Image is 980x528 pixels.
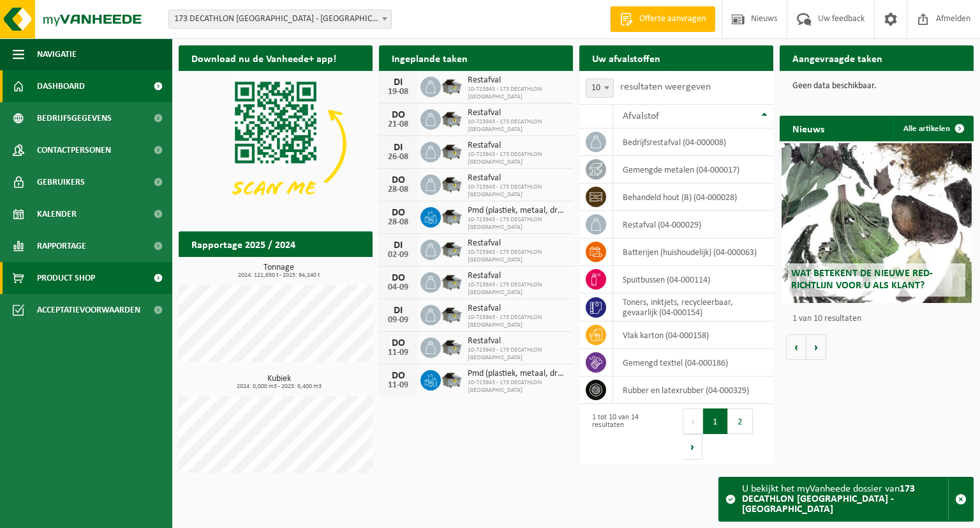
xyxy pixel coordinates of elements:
span: 10-723943 - 173 DECATHLON [GEOGRAPHIC_DATA] [468,346,567,362]
div: U bekijkt het myVanheede dossier van [742,478,948,521]
p: Geen data beschikbaar. [792,82,961,91]
span: Afvalstof [623,111,659,121]
img: WB-5000-GAL-GY-04 [441,238,463,260]
div: DI [385,77,411,88]
span: 10-723943 - 173 DECATHLON [GEOGRAPHIC_DATA] [468,379,567,394]
span: 10-723943 - 173 DECATHLON [GEOGRAPHIC_DATA] [468,314,567,329]
div: DI [385,306,411,316]
button: 2 [728,408,753,434]
div: 28-08 [385,218,411,227]
a: Wat betekent de nieuwe RED-richtlijn voor u als klant? [782,143,972,303]
span: 2024: 121,650 t - 2025: 94,240 t [185,272,373,279]
span: 10-723943 - 173 DECATHLON [GEOGRAPHIC_DATA] [468,249,567,264]
div: DO [385,175,411,185]
div: 19-08 [385,88,411,97]
span: Rapportage [37,230,86,262]
div: DO [385,208,411,218]
span: 10-723943 - 173 DECATHLON [GEOGRAPHIC_DATA] [468,151,567,166]
h2: Download nu de Vanheede+ app! [179,45,349,70]
img: Download de VHEPlus App [179,71,373,217]
img: WB-5000-GAL-GY-01 [441,368,463,390]
div: 11-09 [385,381,411,390]
span: Bedrijfsgegevens [37,102,112,134]
h2: Ingeplande taken [379,45,480,70]
td: gemengde metalen (04-000017) [613,156,773,183]
span: Acceptatievoorwaarden [37,294,140,326]
p: 1 van 10 resultaten [792,314,967,323]
button: Volgende [806,334,826,360]
h3: Tonnage [185,263,373,279]
span: 10 [586,79,613,97]
div: DO [385,273,411,283]
h2: Nieuws [780,116,837,141]
img: WB-5000-GAL-GY-04 [441,336,463,357]
div: DO [385,371,411,381]
td: gemengd textiel (04-000186) [613,349,773,377]
div: 09-09 [385,316,411,325]
h2: Uw afvalstoffen [579,45,673,70]
div: 1 tot 10 van 14 resultaten [586,407,670,461]
span: Pmd (plastiek, metaal, drankkartons) (bedrijven) [468,206,567,216]
span: Restafval [468,304,567,314]
img: WB-5000-GAL-GY-04 [441,270,463,292]
span: Restafval [468,271,567,281]
td: rubber en latexrubber (04-000329) [613,377,773,404]
span: Restafval [468,108,567,118]
div: 28-08 [385,185,411,194]
div: 04-09 [385,283,411,292]
span: 2024: 0,000 m3 - 2025: 6,400 m3 [185,384,373,390]
span: 173 DECATHLON ANTWERPEN - ANTWERPEN [168,10,392,29]
span: Offerte aanvragen [636,13,709,26]
td: bedrijfsrestafval (04-000008) [613,128,773,156]
img: WB-5000-GAL-GY-01 [441,205,463,227]
span: Restafval [468,173,567,183]
img: WB-5000-GAL-GY-04 [441,75,463,97]
h2: Rapportage 2025 / 2024 [179,231,308,256]
img: WB-5000-GAL-GY-04 [441,303,463,325]
div: DI [385,143,411,153]
td: toners, inktjets, recycleerbaar, gevaarlijk (04-000154) [613,293,773,322]
a: Bekijk rapportage [278,256,371,282]
button: 1 [703,408,728,434]
span: 173 DECATHLON ANTWERPEN - ANTWERPEN [169,10,391,28]
h2: Aangevraagde taken [780,45,895,70]
span: Gebruikers [37,166,85,198]
img: WB-5000-GAL-GY-04 [441,107,463,129]
div: 11-09 [385,348,411,357]
span: Contactpersonen [37,134,111,166]
td: spuitbussen (04-000114) [613,266,773,293]
span: Restafval [468,141,567,151]
span: 10-723943 - 173 DECATHLON [GEOGRAPHIC_DATA] [468,183,567,199]
a: Offerte aanvragen [610,6,715,32]
span: 10-723943 - 173 DECATHLON [GEOGRAPHIC_DATA] [468,281,567,297]
span: Restafval [468,238,567,249]
button: Next [683,434,702,460]
div: 02-09 [385,251,411,260]
button: Previous [683,408,703,434]
span: Wat betekent de nieuwe RED-richtlijn voor u als klant? [791,268,933,291]
div: DO [385,338,411,348]
span: Pmd (plastiek, metaal, drankkartons) (bedrijven) [468,369,567,379]
td: vlak karton (04-000158) [613,322,773,349]
div: 26-08 [385,153,411,162]
span: 10-723943 - 173 DECATHLON [GEOGRAPHIC_DATA] [468,118,567,134]
span: Product Shop [37,262,95,294]
div: 21-08 [385,120,411,129]
h3: Kubiek [185,375,373,390]
td: batterijen (huishoudelijk) (04-000063) [613,238,773,266]
span: Restafval [468,75,567,86]
span: Dashboard [37,70,85,102]
span: 10 [586,79,614,98]
td: restafval (04-000029) [613,211,773,238]
img: WB-5000-GAL-GY-04 [441,173,463,194]
span: 10-723943 - 173 DECATHLON [GEOGRAPHIC_DATA] [468,86,567,101]
label: resultaten weergeven [620,82,711,92]
div: DI [385,240,411,251]
strong: 173 DECATHLON [GEOGRAPHIC_DATA] - [GEOGRAPHIC_DATA] [742,484,915,515]
a: Alle artikelen [893,116,972,141]
span: Kalender [37,198,77,230]
td: behandeld hout (B) (04-000028) [613,183,773,211]
span: Restafval [468,336,567,346]
img: WB-5000-GAL-GY-04 [441,140,463,162]
button: Vorige [786,334,806,360]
